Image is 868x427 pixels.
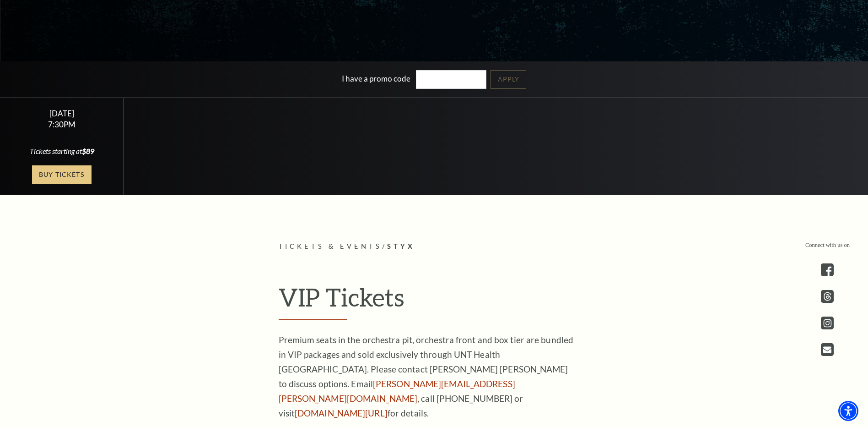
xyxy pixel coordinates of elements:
a: Buy Tickets [32,165,92,184]
p: Premium seats in the orchestra pit, orchestra front and box tier are bundled in VIP packages and ... [279,333,576,421]
div: 7:30PM [11,120,113,128]
span: $89 [82,147,94,155]
span: Styx [387,242,415,250]
span: Tickets & Events [279,242,383,250]
label: I have a promo code [342,74,410,83]
p: / [279,241,590,252]
div: Accessibility Menu [838,401,858,421]
p: Connect with us on [805,241,850,250]
a: threads.com - open in a new tab [821,290,834,303]
div: [DATE] [11,109,113,118]
h2: VIP Tickets [279,282,590,320]
div: Tickets starting at [11,146,113,156]
a: Open this option - open in a new tab [821,343,834,356]
a: instagram - open in a new tab [821,317,834,329]
a: [DOMAIN_NAME][URL] [295,408,388,418]
a: facebook - open in a new tab [821,263,834,276]
a: [PERSON_NAME][EMAIL_ADDRESS][PERSON_NAME][DOMAIN_NAME] [279,378,515,404]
